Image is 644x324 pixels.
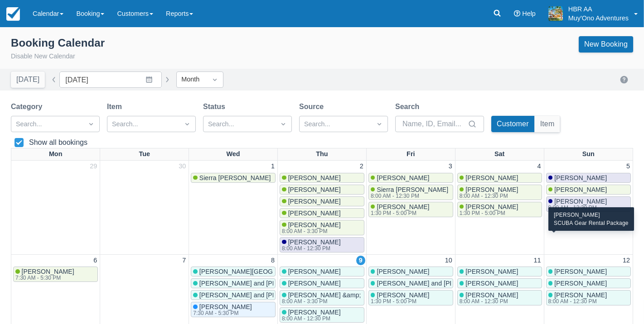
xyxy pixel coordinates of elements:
a: [PERSON_NAME] [546,185,631,195]
a: [PERSON_NAME]1:30 PM - 5:00 PM [368,290,453,305]
label: Search [395,101,423,112]
i: Help [514,10,520,17]
div: 8:00 AM - 12:30 PM [371,193,446,199]
div: Show all bookings [29,138,87,147]
a: [PERSON_NAME] [280,278,364,288]
span: [PERSON_NAME] [288,309,341,316]
span: [PERSON_NAME] [465,186,518,193]
label: Category [11,101,46,112]
a: [PERSON_NAME]8:00 AM - 12:30 PM [457,290,542,305]
div: 8:00 AM - 3:30 PM [282,229,339,234]
a: Mon [47,148,64,160]
div: 1:30 PM - 5:00 PM [460,210,517,216]
span: [PERSON_NAME] [554,186,607,193]
span: [PERSON_NAME] [554,174,607,181]
a: [PERSON_NAME] [280,267,364,276]
div: 8:00 AM - 12:30 PM [282,246,339,251]
span: [PERSON_NAME] [377,203,429,210]
div: 8:00 AM - 12:30 PM [282,316,339,321]
a: 2 [358,162,365,172]
span: [PERSON_NAME] [554,198,607,205]
span: [PERSON_NAME] [465,268,518,275]
a: [PERSON_NAME]1:30 PM - 5:00 PM [368,202,453,217]
a: Thu [314,148,329,160]
a: [PERSON_NAME]7:30 AM - 5:30 PM [13,267,98,282]
a: [PERSON_NAME] [280,173,364,183]
span: [PERSON_NAME][GEOGRAPHIC_DATA] [199,268,319,275]
a: 29 [88,162,99,172]
div: 1:30 PM - 5:00 PM [371,210,428,216]
span: [PERSON_NAME] [288,268,341,275]
div: Month [181,75,202,85]
a: [PERSON_NAME] [546,278,631,288]
div: 7:30 AM - 5:30 PM [193,310,250,316]
a: [PERSON_NAME] [368,267,453,276]
a: [PERSON_NAME] [457,278,542,288]
a: [PERSON_NAME]8:00 AM - 12:30 PM [457,185,542,200]
a: 11 [532,256,543,266]
a: [PERSON_NAME]7:30 AM - 5:30 PM [191,302,276,317]
span: [PERSON_NAME] and [PERSON_NAME] [199,291,319,299]
div: SCUBA Gear Rental Package [554,219,629,227]
span: [PERSON_NAME] [288,174,341,181]
button: Customer [491,116,534,132]
span: Sierra [PERSON_NAME] [199,174,271,181]
a: Sat [493,148,506,160]
span: Help [522,10,536,17]
img: checkfront-main-nav-mini-logo.png [6,7,20,21]
a: [PERSON_NAME] &amp; [PERSON_NAME]8:00 AM - 3:30 PM [280,290,364,305]
a: [PERSON_NAME]8:00 AM - 12:30 PM [546,196,631,212]
span: [PERSON_NAME] [199,303,252,310]
label: Item [107,101,126,112]
a: 5 [625,162,632,172]
p: HBR AA [568,5,629,14]
a: 9 [356,256,365,266]
span: [PERSON_NAME] [377,268,429,275]
a: Sun [581,148,596,160]
a: 3 [447,162,454,172]
span: [PERSON_NAME] and [PERSON_NAME] [377,280,496,287]
p: Muy'Ono Adventures [568,14,629,23]
a: [PERSON_NAME] [546,267,631,276]
a: New Booking [579,36,633,52]
a: [PERSON_NAME]8:00 AM - 12:30 PM [280,237,364,253]
a: [PERSON_NAME][GEOGRAPHIC_DATA] [191,267,276,276]
span: [PERSON_NAME] [288,186,341,193]
a: 12 [621,256,632,266]
span: [PERSON_NAME] [288,210,341,217]
span: [PERSON_NAME] [377,174,429,181]
span: [PERSON_NAME] [465,203,518,210]
span: [PERSON_NAME] &amp; [PERSON_NAME] [288,291,416,299]
div: 8:00 AM - 3:30 PM [282,299,413,304]
div: 8:00 AM - 12:30 PM [548,205,605,210]
span: [PERSON_NAME] [554,268,607,275]
span: [PERSON_NAME] [465,280,518,287]
a: Wed [225,148,242,160]
span: Dropdown icon [87,119,96,129]
a: [PERSON_NAME] and [PERSON_NAME] [191,278,276,288]
span: Dropdown icon [375,119,384,129]
span: Sierra [PERSON_NAME] [377,186,448,193]
a: [PERSON_NAME] and [PERSON_NAME] [191,290,276,300]
a: [PERSON_NAME] [546,173,631,183]
span: [PERSON_NAME] [465,291,518,299]
span: [PERSON_NAME] [288,238,341,246]
a: 8 [269,256,276,266]
a: 10 [443,256,454,266]
a: [PERSON_NAME] [280,196,364,206]
a: [PERSON_NAME] [457,173,542,183]
a: 1 [269,162,276,172]
div: 1:30 PM - 5:00 PM [371,299,428,304]
div: [PERSON_NAME] [554,211,629,219]
div: 8:00 AM - 12:30 PM [460,193,517,199]
span: Dropdown icon [279,119,288,129]
div: 8:00 AM - 12:30 PM [460,299,517,304]
a: [PERSON_NAME]8:00 AM - 3:30 PM [280,220,364,235]
span: [PERSON_NAME] [22,268,74,275]
div: Booking Calendar [11,36,105,50]
button: [DATE] [11,71,45,88]
span: [PERSON_NAME] [288,280,341,287]
a: 7 [180,256,188,266]
span: [PERSON_NAME] [465,174,518,181]
span: [PERSON_NAME] [377,291,429,299]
